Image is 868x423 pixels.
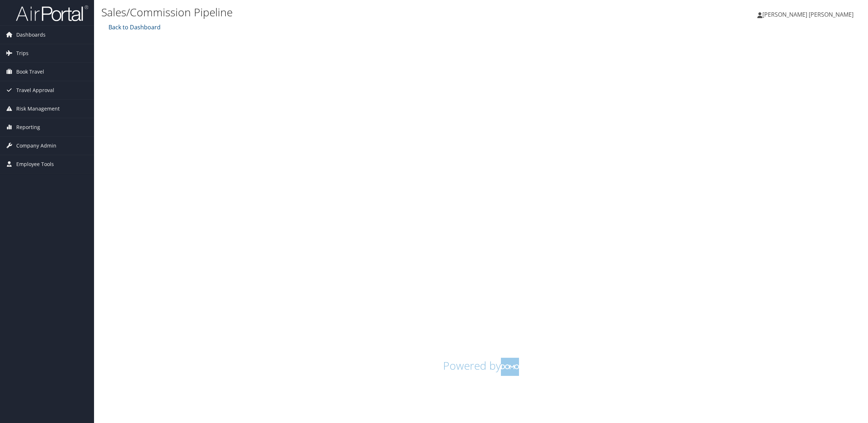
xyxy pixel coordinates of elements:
h1: Powered by [107,358,855,376]
span: Company Admin [16,137,56,155]
span: Travel Approval [16,81,54,99]
a: [PERSON_NAME] [PERSON_NAME] [757,4,861,25]
h1: Sales/Commission Pipeline [101,5,608,20]
span: Reporting [16,118,40,136]
span: Dashboards [16,26,46,44]
span: Risk Management [16,100,60,118]
a: Back to Dashboard [107,23,161,31]
img: domo-logo.png [501,358,519,376]
span: [PERSON_NAME] [PERSON_NAME] [762,11,854,18]
img: airportal-logo.png [16,5,88,22]
span: Employee Tools [16,155,54,173]
span: Book Travel [16,63,44,81]
span: Trips [16,44,29,62]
